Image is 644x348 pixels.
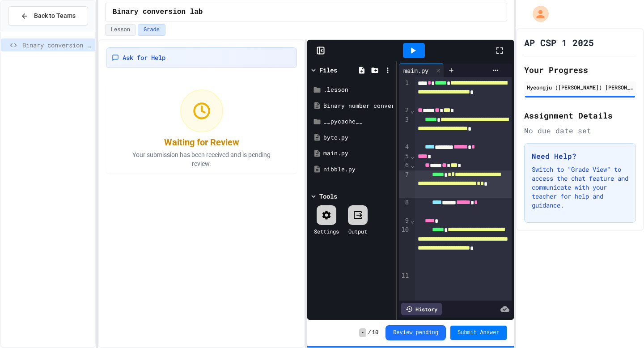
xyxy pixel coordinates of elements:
[532,151,628,161] h3: Need Help?
[319,191,337,201] div: Tools
[410,217,415,224] span: Fold line
[524,36,594,49] h1: AP CSP 1 2025
[34,11,76,21] span: Back to Teams
[399,272,410,280] div: 11
[523,4,551,24] div: My Account
[527,83,633,91] div: Hyeongju ([PERSON_NAME]) [PERSON_NAME]
[113,7,203,17] span: Binary conversion lab
[399,64,444,77] div: main.py
[399,66,433,75] div: main.py
[164,136,239,149] div: Waiting for Review
[121,150,282,168] p: Your submission has been received and is pending review.
[410,153,415,160] span: Fold line
[399,198,410,216] div: 8
[8,6,88,25] button: Back to Teams
[399,79,410,106] div: 1
[323,102,393,110] div: Binary number converter.pdf
[399,225,410,271] div: 10
[399,143,410,152] div: 4
[532,165,628,210] p: Switch to "Grade View" to access the chat feature and communicate with your teacher for help and ...
[22,40,92,50] span: Binary conversion lab
[323,165,393,174] div: nibble.py
[399,152,410,161] div: 5
[401,303,442,315] div: History
[348,227,367,235] div: Output
[458,329,500,336] span: Submit Answer
[399,161,410,170] div: 6
[372,329,378,336] span: 10
[450,326,507,340] button: Submit Answer
[319,65,337,75] div: Files
[105,24,136,36] button: Lesson
[323,149,393,158] div: main.py
[399,115,410,143] div: 3
[524,109,636,122] h2: Assignment Details
[123,53,165,62] span: Ask for Help
[323,133,393,142] div: byte.py
[410,107,415,114] span: Fold line
[524,64,636,76] h2: Your Progress
[524,125,636,136] div: No due date set
[399,170,410,198] div: 7
[368,329,371,336] span: /
[323,85,393,94] div: .lesson
[399,106,410,115] div: 2
[138,24,165,36] button: Grade
[314,227,339,235] div: Settings
[359,328,366,337] span: -
[410,161,415,169] span: Fold line
[399,216,410,225] div: 9
[386,325,446,340] button: Review pending
[323,117,393,126] div: __pycache__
